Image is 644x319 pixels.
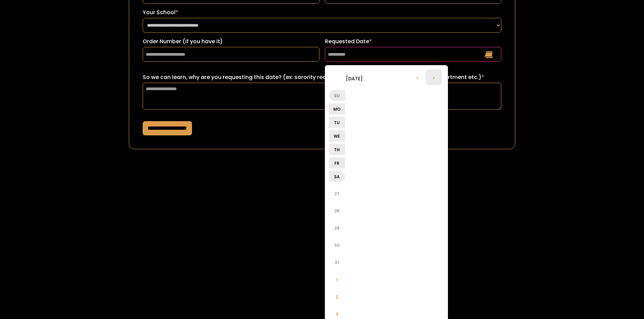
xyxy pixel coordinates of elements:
[329,117,345,128] li: Tu
[329,237,345,253] li: 30
[329,271,345,288] li: 1
[329,203,345,219] li: 28
[329,171,345,182] li: Sa
[143,8,501,17] label: Your School
[329,157,345,168] li: Fr
[329,130,345,141] li: We
[325,37,502,46] label: Requested Date
[329,185,345,202] li: 27
[329,103,345,114] li: Mo
[329,70,380,86] li: [DATE]
[329,254,345,270] li: 31
[143,73,501,81] label: So we can learn, why are you requesting this date? (ex: sorority recruitment, lease turn over for...
[409,69,426,85] li: ‹
[329,144,345,155] li: Th
[329,220,345,236] li: 29
[143,37,319,46] label: Order Number (if you have it)
[329,90,345,101] li: Su
[426,69,442,85] li: ›
[329,289,345,305] li: 2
